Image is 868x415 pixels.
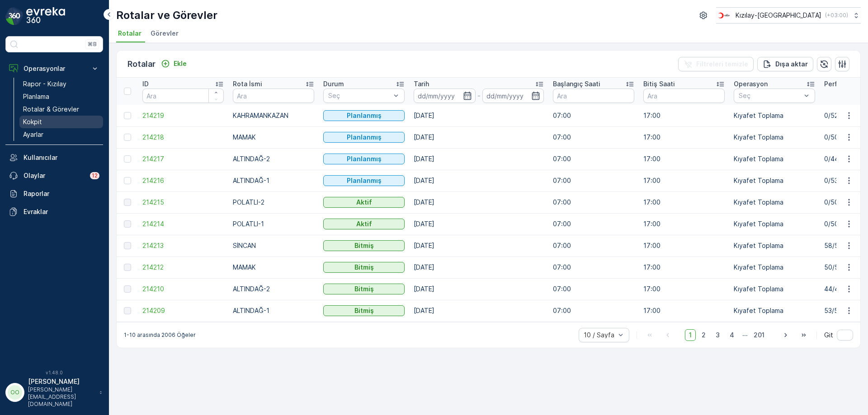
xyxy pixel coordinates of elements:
[736,11,821,20] p: Kızılay-[GEOGRAPHIC_DATA]
[639,213,729,235] td: 17:00
[124,199,131,206] div: Toggle Row Selected
[548,256,639,278] td: 07:00
[88,41,97,48] p: ⌘B
[548,170,639,191] td: 07:00
[5,370,103,375] span: v 1.48.0
[323,132,405,143] button: Planlanmış
[409,105,548,126] td: [DATE]
[685,329,696,341] span: 1
[716,10,732,20] img: k%C4%B1z%C4%B1lay.png
[639,191,729,213] td: 17:00
[157,58,190,69] button: Ekle
[142,284,224,294] a: 214210
[323,110,405,121] button: Planlanmış
[356,219,372,228] p: Aktif
[8,385,22,400] div: OO
[228,105,319,126] td: KAHRAMANKAZAN
[548,191,639,213] td: 07:00
[124,155,131,163] div: Toggle Row Selected
[24,64,85,73] p: Operasyonlar
[639,105,729,126] td: 17:00
[142,219,224,228] span: 214214
[323,219,405,229] button: Aktif
[729,300,820,322] td: Kıyafet Toplama
[142,89,224,103] input: Ara
[142,111,224,120] a: 214219
[5,60,103,78] button: Operasyonlar
[124,285,131,293] div: Toggle Row Selected
[228,170,319,191] td: ALTINDAĞ-1
[124,112,131,119] div: Toggle Row Selected
[729,278,820,300] td: Kıyafet Toplama
[142,79,149,89] p: ID
[548,148,639,170] td: 07:00
[228,300,319,322] td: ALTINDAĞ-1
[639,235,729,256] td: 17:00
[116,8,217,23] p: Rotalar ve Görevler
[354,306,374,315] p: Bitmiş
[739,91,801,100] p: Seç
[639,300,729,322] td: 17:00
[151,29,179,38] span: Görevler
[5,377,103,408] button: OO[PERSON_NAME][PERSON_NAME][EMAIL_ADDRESS][DOMAIN_NAME]
[639,256,729,278] td: 17:00
[124,220,131,228] div: Toggle Row Selected
[228,278,319,300] td: ALTINDAĞ-2
[228,148,319,170] td: ALTINDAĞ-2
[142,176,224,185] a: 214216
[553,89,634,103] input: Ara
[639,148,729,170] td: 17:00
[26,7,65,25] img: logo_dark-DEwI_e13.png
[643,89,725,103] input: Ara
[228,191,319,213] td: POLATLI-2
[124,331,196,339] p: 1-10 arasında 2006 Öğeler
[482,89,544,103] input: dd/mm/yyyy
[142,306,224,315] a: 214209
[729,213,820,235] td: Kıyafet Toplama
[409,170,548,191] td: [DATE]
[124,134,131,141] div: Toggle Row Selected
[548,126,639,148] td: 07:00
[729,256,820,278] td: Kıyafet Toplama
[643,79,675,89] p: Bitiş Saati
[5,149,103,167] a: Kullanıcılar
[24,171,85,180] p: Olaylar
[28,377,95,386] p: [PERSON_NAME]
[548,278,639,300] td: 07:00
[323,240,405,251] button: Bitmiş
[142,133,224,142] a: 214218
[174,59,187,68] p: Ekle
[409,213,548,235] td: [DATE]
[124,307,131,314] div: Toggle Row Selected
[639,126,729,148] td: 17:00
[323,197,405,208] button: Aktif
[548,235,639,256] td: 07:00
[142,263,224,272] a: 214212
[356,198,372,207] p: Aktif
[729,170,820,191] td: Kıyafet Toplama
[824,79,860,89] p: Performans
[5,167,103,185] a: Olaylar12
[409,126,548,148] td: [DATE]
[698,329,710,341] span: 2
[347,154,382,163] p: Planlanmış
[5,203,103,221] a: Evraklar
[742,329,748,341] p: ...
[354,241,374,250] p: Bitmiş
[775,60,808,69] p: Dışa aktar
[409,278,548,300] td: [DATE]
[696,60,748,69] p: Filtreleri temizle
[726,329,738,341] span: 4
[142,241,224,250] span: 214213
[414,89,476,103] input: dd/mm/yyyy
[233,89,314,103] input: Ara
[409,256,548,278] td: [DATE]
[28,386,95,408] p: [PERSON_NAME][EMAIL_ADDRESS][DOMAIN_NAME]
[639,170,729,191] td: 17:00
[5,7,24,25] img: logo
